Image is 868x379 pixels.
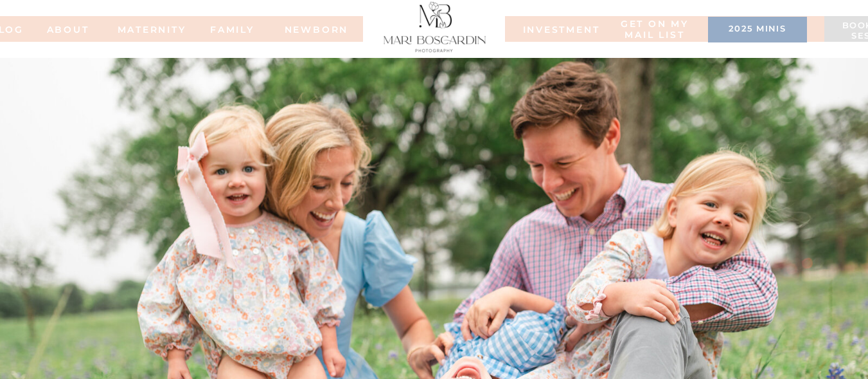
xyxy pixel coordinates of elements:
a: MATERNITY [118,24,169,33]
a: NEWBORN [280,24,353,33]
a: FAMILy [207,24,258,33]
a: INVESTMENT [523,24,587,33]
a: 2025 minis [714,24,801,37]
a: ABOUT [33,24,103,33]
a: Get on my MAIL list [619,19,691,41]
